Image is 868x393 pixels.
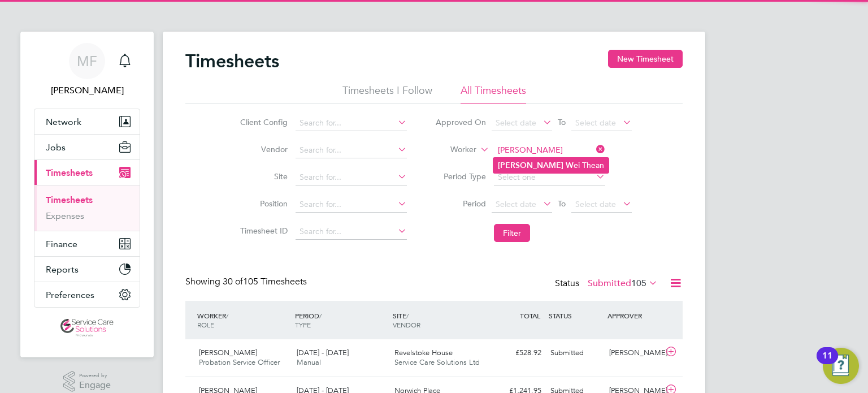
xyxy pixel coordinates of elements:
[319,311,322,320] span: /
[60,319,114,337] img: servicecare-logo-retina.png
[199,357,280,367] span: Probation Service Officer
[46,264,79,275] span: Reports
[237,198,288,209] label: Position
[79,381,111,390] span: Engage
[575,118,616,128] span: Select date
[46,167,93,178] span: Timesheets
[223,276,243,287] span: 30 of
[394,348,453,357] span: Revelstoke House
[46,239,77,249] span: Finance
[237,117,288,127] label: Client Config
[296,115,407,131] input: Search for...
[546,305,605,326] div: STATUS
[605,305,663,326] div: APPROVER
[292,305,390,335] div: PERIOD
[79,371,111,381] span: Powered by
[496,199,536,209] span: Select date
[554,196,569,211] span: To
[296,170,407,185] input: Search for...
[296,142,407,158] input: Search for...
[223,276,307,287] span: 105 Timesheets
[34,282,140,307] button: Preferences
[555,276,660,292] div: Status
[435,171,486,182] label: Period Type
[297,357,321,367] span: Manual
[63,371,111,392] a: Powered byEngage
[197,320,214,329] span: ROLE
[194,305,292,335] div: WORKER
[546,344,605,362] div: Submitted
[494,170,605,185] input: Select one
[20,32,154,357] nav: Main navigation
[390,305,488,335] div: SITE
[237,171,288,182] label: Site
[554,115,569,129] span: To
[77,54,97,68] span: MF
[34,160,140,185] button: Timesheets
[296,197,407,213] input: Search for...
[520,311,540,320] span: TOTAL
[426,144,476,156] label: Worker
[342,84,432,104] li: Timesheets I Follow
[34,185,140,231] div: Timesheets
[496,118,536,128] span: Select date
[487,344,546,362] div: £528.92
[461,84,526,104] li: All Timesheets
[435,198,486,209] label: Period
[46,290,94,300] span: Preferences
[822,356,832,370] div: 11
[46,210,84,221] a: Expenses
[237,226,288,236] label: Timesheet ID
[34,231,140,256] button: Finance
[605,344,663,362] div: [PERSON_NAME]
[608,50,683,68] button: New Timesheet
[199,348,257,357] span: [PERSON_NAME]
[34,319,140,337] a: Go to home page
[185,276,309,288] div: Showing
[393,320,420,329] span: VENDOR
[588,278,658,289] label: Submitted
[237,144,288,154] label: Vendor
[494,224,530,242] button: Filter
[406,311,409,320] span: /
[34,84,140,97] span: Megan Ford
[34,43,140,97] a: MF[PERSON_NAME]
[296,224,407,240] input: Search for...
[435,117,486,127] label: Approved On
[823,348,859,384] button: Open Resource Center, 11 new notifications
[226,311,228,320] span: /
[566,161,574,170] b: W
[575,199,616,209] span: Select date
[295,320,311,329] span: TYPE
[631,278,646,289] span: 105
[34,135,140,159] button: Jobs
[46,142,66,153] span: Jobs
[34,109,140,134] button: Network
[46,116,81,127] span: Network
[494,142,605,158] input: Search for...
[498,161,563,170] b: [PERSON_NAME]
[297,348,349,357] span: [DATE] - [DATE]
[46,195,93,205] a: Timesheets
[394,357,480,367] span: Service Care Solutions Ltd
[185,50,279,72] h2: Timesheets
[34,257,140,282] button: Reports
[493,158,609,173] li: ei Thean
